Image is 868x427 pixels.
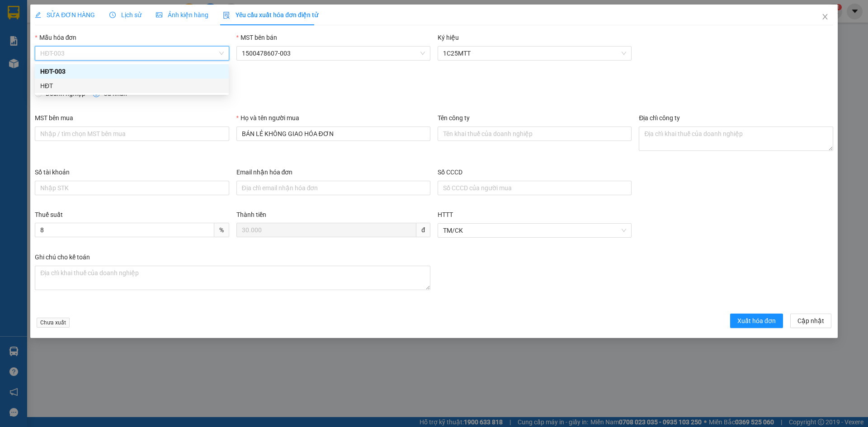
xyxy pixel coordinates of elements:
[438,34,459,41] label: Ký hiệu
[35,34,76,41] label: Mẫu hóa đơn
[35,211,63,218] label: Thuế suất
[35,253,90,261] label: Ghi chú cho kế toán
[35,127,229,141] input: MST bên mua
[223,12,230,19] img: icon
[812,5,838,30] button: Close
[35,12,41,18] span: edit
[156,12,162,18] span: picture
[443,47,626,60] span: 1C25MTT
[35,169,70,176] label: Số tài khoản
[438,211,453,218] label: HTTT
[821,13,829,20] span: close
[443,224,626,237] span: TM/CK
[40,66,223,76] div: HĐT-003
[109,12,116,18] span: clock-circle
[40,47,223,60] span: HĐT-003
[438,127,632,141] input: Tên công ty
[236,114,299,122] label: Họ và tên người mua
[438,181,632,195] input: Số CCCD
[737,316,776,326] span: Xuất hóa đơn
[35,223,214,237] input: Thuế suất
[35,114,73,122] label: MST bên mua
[416,223,430,237] span: đ
[40,81,223,91] div: HĐT
[236,211,266,218] label: Thành tiền
[236,181,430,195] input: Email nhận hóa đơn
[242,47,425,60] span: 1500478607-003
[790,314,831,328] button: Cập nhật
[236,127,430,141] input: Họ và tên người mua
[438,114,470,122] label: Tên công ty
[214,223,229,237] span: %
[797,316,824,326] span: Cập nhật
[223,11,318,19] span: Yêu cầu xuất hóa đơn điện tử
[236,169,293,176] label: Email nhận hóa đơn
[35,266,430,290] textarea: Ghi chú đơn hàng Ghi chú cho kế toán
[639,114,680,122] label: Địa chỉ công ty
[35,64,229,79] div: HĐT-003
[35,11,95,19] span: SỬA ĐƠN HÀNG
[156,11,208,19] span: Ảnh kiện hàng
[236,34,277,41] label: MST bên bán
[109,11,142,19] span: Lịch sử
[438,169,462,176] label: Số CCCD
[35,79,229,93] div: HĐT
[37,318,70,328] span: Chưa xuất
[35,181,229,195] input: Số tài khoản
[730,314,783,328] button: Xuất hóa đơn
[639,127,833,151] textarea: Địa chỉ công ty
